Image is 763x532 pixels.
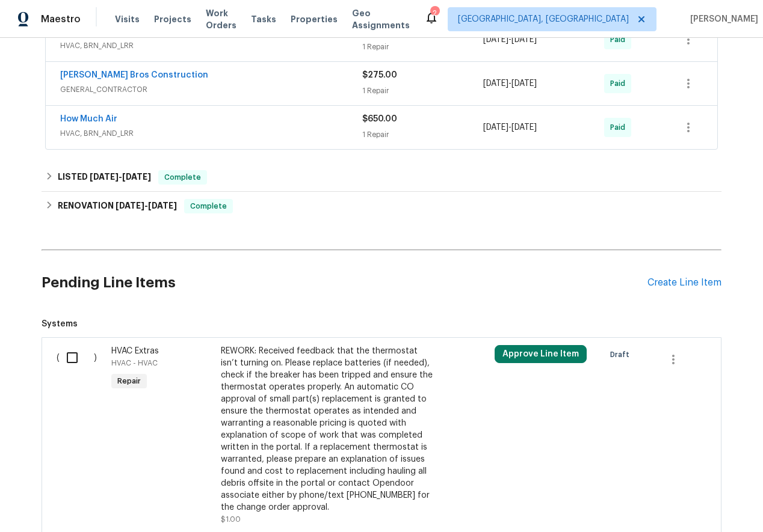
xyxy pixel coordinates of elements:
span: [DATE] [483,79,508,88]
span: - [90,173,151,181]
span: [DATE] [511,79,537,88]
span: Complete [159,171,206,183]
span: HVAC, BRN_AND_LRR [60,40,362,52]
div: RENOVATION [DATE]-[DATE]Complete [42,192,721,221]
span: HVAC Extras [111,347,159,355]
span: [DATE] [511,123,537,132]
h6: RENOVATION [58,199,177,213]
span: Geo Assignments [352,7,410,31]
span: [DATE] [122,173,151,181]
a: [PERSON_NAME] Bros Construction [60,71,208,79]
span: - [483,78,537,90]
div: 1 Repair [362,41,483,53]
span: [DATE] [90,173,119,181]
span: [DATE] [511,35,537,44]
span: Properties [291,13,338,25]
span: $650.00 [362,115,397,123]
div: REWORK: Received feedback that the thermostat isn’t turning on. Please replace batteries (if need... [221,345,433,513]
a: How Much Air [60,115,117,123]
span: [DATE] [483,123,508,132]
span: - [483,121,537,133]
span: HVAC, BRN_AND_LRR [60,127,362,139]
span: $1.00 [221,516,241,523]
span: Projects [154,13,191,25]
span: [DATE] [483,35,508,44]
span: Complete [185,200,232,212]
div: 1 Repair [362,85,483,97]
span: Work Orders [206,7,236,31]
span: Visits [115,13,140,25]
h2: Pending Line Items [42,255,647,311]
span: $275.00 [362,71,397,79]
span: Paid [610,34,630,46]
h6: LISTED [58,170,151,185]
span: GENERAL_CONTRACTOR [60,84,362,96]
button: Approve Line Item [495,345,587,363]
span: Paid [610,121,630,133]
div: 2 [430,7,439,19]
div: 1 Repair [362,129,483,141]
span: [PERSON_NAME] [685,13,758,25]
span: - [483,34,537,46]
span: [GEOGRAPHIC_DATA], [GEOGRAPHIC_DATA] [458,13,629,25]
span: Draft [610,349,634,361]
span: HVAC - HVAC [111,359,158,367]
span: Tasks [251,15,276,23]
div: LISTED [DATE]-[DATE]Complete [42,163,721,192]
span: [DATE] [148,201,177,210]
span: Systems [42,318,721,330]
span: [DATE] [116,201,144,210]
span: - [116,201,177,210]
div: ( ) [53,341,108,529]
div: Create Line Item [647,277,721,289]
span: Repair [113,375,146,387]
span: Maestro [41,13,81,25]
span: Paid [610,78,630,90]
